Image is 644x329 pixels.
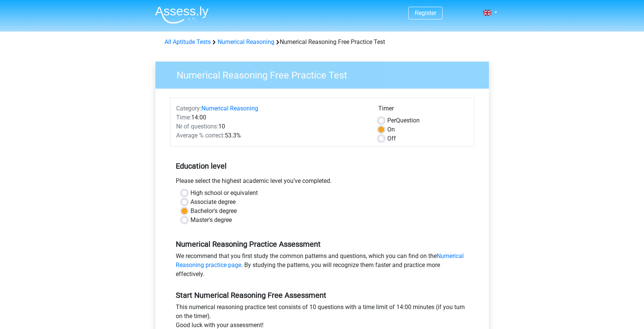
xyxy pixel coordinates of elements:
div: 10 [171,122,373,131]
img: Assessly [155,6,209,24]
h5: Education level [176,158,469,174]
div: Please select the highest academic level you’ve completed. [170,177,474,189]
label: Master's degree [190,216,232,225]
div: We recommend that you first study the common patterns and questions, which you can find on the . ... [170,252,474,282]
div: Numerical Reasoning Free Practice Test [161,38,483,47]
label: Bachelor's degree [190,207,237,216]
div: 14:00 [171,113,373,122]
h5: Numerical Reasoning Practice Assessment [176,240,469,249]
a: Numerical Reasoning [201,105,258,112]
label: On [387,125,395,134]
label: Associate degree [190,198,236,207]
span: Time: [176,114,191,121]
a: Register [415,9,436,17]
label: High school or equivalent [190,189,258,198]
span: Per [387,117,396,124]
div: 53.3% [171,131,373,140]
a: All Aptitude Tests [164,38,211,45]
span: Average % correct: [176,132,225,139]
h3: Numerical Reasoning Free Practice Test [167,66,483,81]
h5: Start Numerical Reasoning Free Assessment [176,291,469,300]
span: Nr of questions: [176,123,218,130]
a: Numerical Reasoning [218,38,274,45]
label: Question [387,116,420,125]
label: Off [387,134,396,143]
span: Category: [176,105,201,112]
div: Timer [378,104,468,116]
